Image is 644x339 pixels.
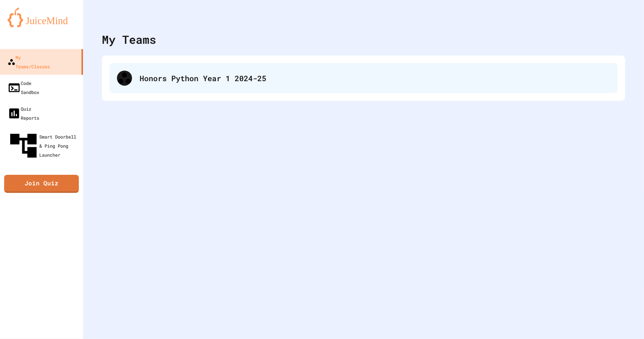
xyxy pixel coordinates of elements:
img: logo-orange.svg [8,8,75,27]
div: Honors Python Year 1 2024-25 [109,63,618,93]
div: Smart Doorbell & Ping Pong Launcher [8,130,80,162]
div: Code Sandbox [8,79,39,97]
div: My Teams/Classes [8,53,50,71]
div: Quiz Reports [8,104,39,122]
div: Honors Python Year 1 2024-25 [140,72,610,84]
a: Join Quiz [4,175,79,193]
div: My Teams [102,31,156,48]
